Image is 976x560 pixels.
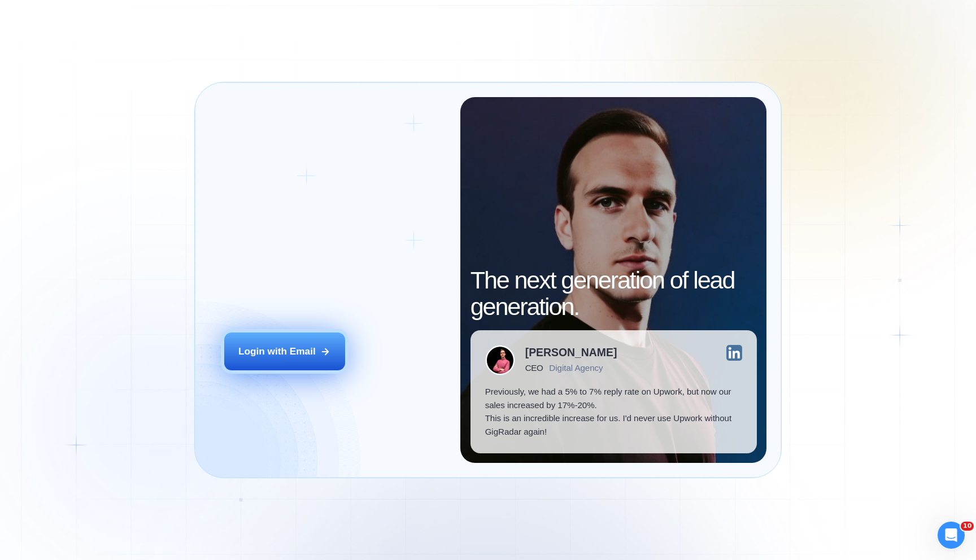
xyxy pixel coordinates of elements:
div: Digital Agency [549,363,603,373]
span: 10 [961,522,974,531]
p: Previously, we had a 5% to 7% reply rate on Upwork, but now our sales increased by 17%-20%. This ... [485,385,742,439]
h2: The next generation of lead generation. [470,267,757,321]
div: Login with Email [238,345,316,358]
iframe: Intercom live chat [938,522,965,549]
button: Login with Email [224,333,345,370]
div: [PERSON_NAME] [525,347,617,358]
div: CEO [525,363,543,373]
